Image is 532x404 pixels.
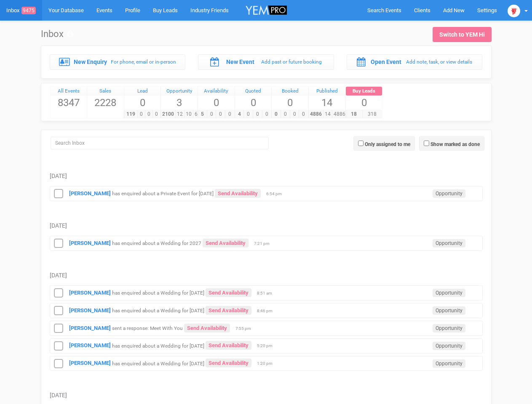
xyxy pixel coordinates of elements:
[235,96,272,110] span: 0
[433,27,492,42] a: Switch to YEM Hi
[272,87,308,96] a: Booked
[281,110,290,118] span: 0
[69,325,111,331] a: [PERSON_NAME]
[51,137,269,149] input: Search Inbox
[206,341,251,350] a: Send Availability
[74,58,107,66] label: New Enquiry
[198,87,235,96] a: Availability
[87,87,124,96] a: Sales
[184,110,193,118] span: 10
[235,110,244,118] span: 4
[112,343,204,348] small: has enquired about a Wedding for [DATE]
[50,223,483,229] h5: [DATE]
[69,190,111,197] a: [PERSON_NAME]
[243,110,253,118] span: 0
[309,96,345,110] span: 14
[111,59,176,65] small: For phone, email or in-person
[206,359,251,367] a: Send Availability
[216,110,225,118] span: 0
[323,110,332,118] span: 14
[257,361,278,367] span: 1:20 pm
[308,110,323,118] span: 4886
[309,87,345,96] a: Published
[203,239,249,247] a: Send Availability
[50,392,483,399] h5: [DATE]
[371,58,401,66] label: Open Event
[332,110,347,118] span: 4886
[206,288,251,297] a: Send Availability
[198,110,207,118] span: 5
[433,289,465,297] span: Opportunity
[345,110,363,118] span: 18
[443,7,465,13] span: Add New
[112,360,204,366] small: has enquired about a Wedding for [DATE]
[299,110,308,118] span: 0
[257,308,278,314] span: 8:46 pm
[367,7,401,13] span: Search Events
[226,58,254,66] label: New Event
[346,87,382,96] a: Buy Leads
[433,189,465,198] span: Opportunity
[215,189,261,198] a: Send Availability
[124,87,161,96] a: Lead
[266,191,287,197] span: 6:54 pm
[414,7,430,13] span: Clients
[406,59,472,65] small: Add note, task, or view details
[41,29,73,39] h1: Inbox
[175,110,184,118] span: 12
[160,110,176,118] span: 2100
[347,54,483,69] a: Open Event Add note, task, or view details
[433,306,465,315] span: Opportunity
[112,191,214,197] small: has enquired about a Private Event for [DATE]
[439,30,485,39] div: Switch to YEM Hi
[430,141,480,148] label: Show marked as done
[257,290,278,296] span: 8:51 am
[69,360,111,366] a: [PERSON_NAME]
[235,87,272,96] a: Quoted
[193,110,199,118] span: 6
[50,272,483,279] h5: [DATE]
[346,96,382,110] span: 0
[235,326,257,332] span: 7:55 pm
[124,96,161,110] span: 0
[198,96,235,110] span: 0
[290,110,299,118] span: 0
[271,110,281,118] span: 0
[433,342,465,350] span: Opportunity
[50,54,186,69] a: New Enquiry For phone, email or in-person
[272,96,308,110] span: 0
[87,96,124,110] span: 2228
[51,96,87,110] span: 8347
[69,307,111,314] a: [PERSON_NAME]
[137,110,145,118] span: 0
[198,54,334,69] a: New Event Add past or future booking
[69,290,111,296] a: [PERSON_NAME]
[50,173,483,179] h5: [DATE]
[365,141,410,148] label: Only assigned to me
[433,239,465,247] span: Opportunity
[254,241,275,247] span: 7:21 pm
[253,110,262,118] span: 0
[69,240,111,246] a: [PERSON_NAME]
[51,87,87,96] a: All Events
[257,343,278,349] span: 5:20 pm
[206,306,251,315] a: Send Availability
[124,110,138,118] span: 119
[161,87,198,96] a: Opportunity
[112,308,204,314] small: has enquired about a Wedding for [DATE]
[433,359,465,368] span: Opportunity
[152,110,160,118] span: 0
[362,110,382,118] span: 318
